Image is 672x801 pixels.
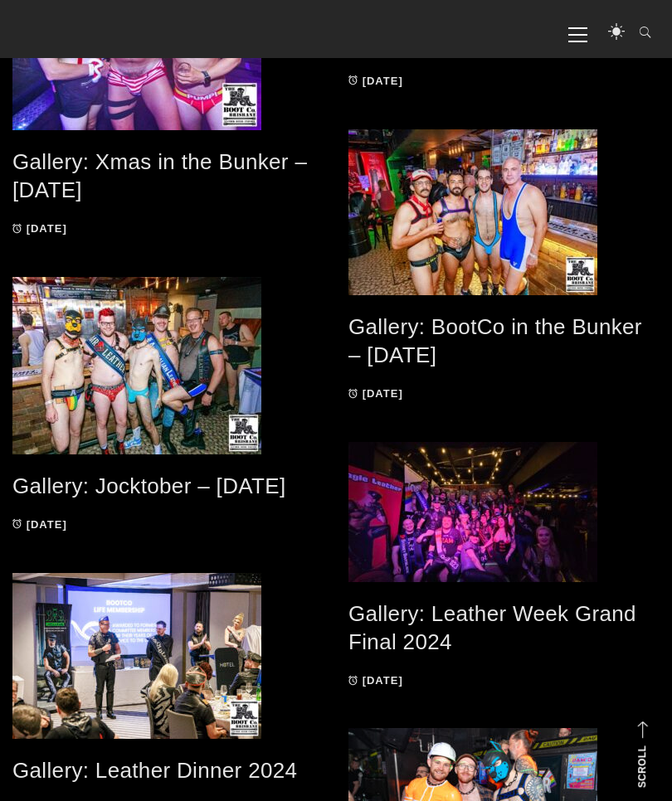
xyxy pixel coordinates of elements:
a: [DATE] [348,674,403,687]
a: [DATE] [348,75,403,87]
a: [DATE] [348,387,403,400]
time: [DATE] [363,387,403,400]
time: [DATE] [27,518,67,531]
a: [DATE] [12,518,67,531]
time: [DATE] [27,222,67,235]
a: Gallery: Leather Dinner 2024 [12,758,297,783]
a: Gallery: Leather Week Grand Final 2024 [348,601,636,655]
a: Gallery: Jocktober – [DATE] [12,473,285,498]
time: [DATE] [363,75,403,87]
a: [DATE] [12,222,67,235]
time: [DATE] [363,674,403,687]
strong: Scroll [636,745,648,788]
a: Gallery: BootCo in the Bunker – [DATE] [348,314,642,368]
a: Gallery: Xmas in the Bunker – [DATE] [12,149,307,203]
